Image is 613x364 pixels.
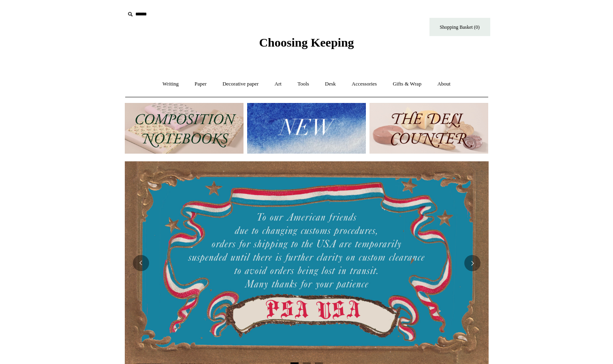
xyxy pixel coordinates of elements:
button: Next [464,255,481,271]
span: Choosing Keeping [259,36,354,49]
a: Gifts & Wrap [385,73,429,95]
button: Previous [133,255,149,271]
a: Choosing Keeping [259,42,354,48]
a: Shopping Basket (0) [429,18,490,36]
a: Decorative paper [215,73,266,95]
a: Paper [187,73,214,95]
a: Tools [290,73,316,95]
a: Accessories [344,73,384,95]
img: The Deli Counter [370,103,488,154]
a: Art [267,73,289,95]
img: USA PSA .jpg__PID:33428022-6587-48b7-8b57-d7eefc91f15a [125,161,489,364]
a: About [430,73,458,95]
img: 202302 Composition ledgers.jpg__PID:69722ee6-fa44-49dd-a067-31375e5d54ec [125,103,243,154]
a: Writing [155,73,186,95]
a: Desk [318,73,343,95]
img: New.jpg__PID:f73bdf93-380a-4a35-bcfe-7823039498e1 [247,103,366,154]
